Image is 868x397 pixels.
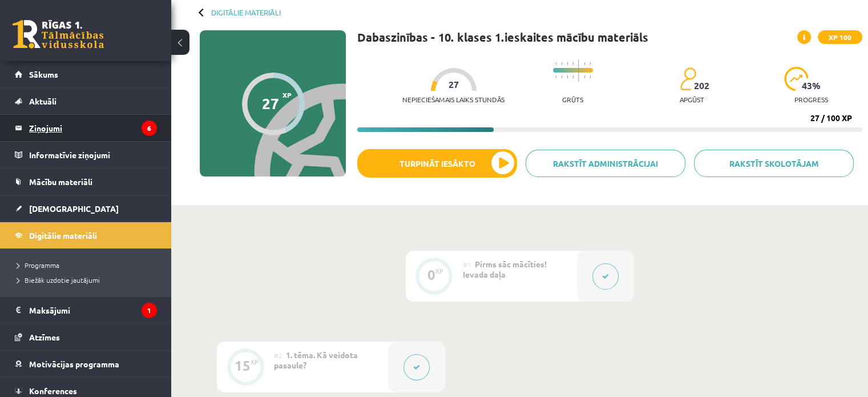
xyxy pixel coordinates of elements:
img: icon-short-line-57e1e144782c952c97e751825c79c345078a6d821885a25fce030b3d8c18986b.svg [572,62,574,65]
img: icon-short-line-57e1e144782c952c97e751825c79c345078a6d821885a25fce030b3d8c18986b.svg [555,75,556,78]
span: XP 100 [818,30,862,44]
span: Digitālie materiāli [29,230,97,240]
a: Biežāk uzdotie jautājumi [17,275,160,285]
a: Aktuāli [15,88,157,114]
legend: Maksājumi [29,297,157,323]
a: Digitālie materiāli [211,8,281,17]
a: Sākums [15,61,157,87]
span: Biežāk uzdotie jautājumi [17,275,100,284]
img: icon-short-line-57e1e144782c952c97e751825c79c345078a6d821885a25fce030b3d8c18986b.svg [561,75,562,78]
p: Grūts [562,95,583,103]
p: Nepieciešamais laiks stundās [402,95,504,103]
span: 27 [449,79,459,90]
img: icon-short-line-57e1e144782c952c97e751825c79c345078a6d821885a25fce030b3d8c18986b.svg [572,75,574,78]
span: 1. tēma. Kā veidota pasaule? [274,350,358,370]
span: Motivācijas programma [29,359,119,369]
div: 15 [235,360,251,371]
div: 27 [262,95,279,112]
span: Mācību materiāli [29,177,92,187]
span: 43 % [802,81,821,91]
a: Rakstīt skolotājam [694,150,854,177]
a: [DEMOGRAPHIC_DATA] [15,195,157,222]
a: Maksājumi1 [15,297,157,323]
legend: Informatīvie ziņojumi [29,142,157,168]
div: 0 [427,270,435,280]
i: 1 [142,303,157,318]
a: Ziņojumi6 [15,115,157,141]
div: XP [435,268,443,274]
span: XP [282,91,292,99]
span: #2 [274,351,282,360]
img: students-c634bb4e5e11cddfef0936a35e636f08e4e9abd3cc4e673bd6f9a4125e45ecb1.svg [680,67,696,91]
span: #1 [463,260,471,269]
span: 202 [694,81,709,91]
p: apgūst [680,95,704,103]
a: Atzīmes [15,324,157,350]
img: icon-long-line-d9ea69661e0d244f92f715978eff75569469978d946b2353a9bb055b3ed8787d.svg [578,59,579,82]
a: Rīgas 1. Tālmācības vidusskola [13,20,104,49]
i: 6 [142,121,157,136]
span: Pirms sāc mācīties! Ievada daļa [463,259,547,279]
span: Programma [17,260,59,270]
span: Atzīmes [29,332,60,342]
h1: Dabaszinības - 10. klases 1.ieskaites mācību materiāls [357,30,648,44]
a: Mācību materiāli [15,169,157,195]
div: XP [251,359,259,365]
span: Konferences [29,386,77,396]
img: icon-short-line-57e1e144782c952c97e751825c79c345078a6d821885a25fce030b3d8c18986b.svg [590,75,591,78]
img: icon-short-line-57e1e144782c952c97e751825c79c345078a6d821885a25fce030b3d8c18986b.svg [567,75,568,78]
p: progress [794,95,828,103]
span: Aktuāli [29,96,56,106]
a: Programma [17,260,160,270]
legend: Ziņojumi [29,115,157,141]
img: icon-short-line-57e1e144782c952c97e751825c79c345078a6d821885a25fce030b3d8c18986b.svg [584,75,585,78]
img: icon-progress-161ccf0a02000e728c5f80fcf4c31c7af3da0e1684b2b1d7c360e028c24a22f1.svg [784,67,809,91]
img: icon-short-line-57e1e144782c952c97e751825c79c345078a6d821885a25fce030b3d8c18986b.svg [567,62,568,65]
button: Turpināt iesākto [357,149,517,178]
a: Informatīvie ziņojumi [15,142,157,168]
img: icon-short-line-57e1e144782c952c97e751825c79c345078a6d821885a25fce030b3d8c18986b.svg [590,62,591,65]
a: Digitālie materiāli [15,222,157,248]
img: icon-short-line-57e1e144782c952c97e751825c79c345078a6d821885a25fce030b3d8c18986b.svg [555,62,556,65]
span: [DEMOGRAPHIC_DATA] [29,203,119,214]
a: Rakstīt administrācijai [526,150,685,177]
span: Sākums [29,69,58,79]
img: icon-short-line-57e1e144782c952c97e751825c79c345078a6d821885a25fce030b3d8c18986b.svg [561,62,562,65]
a: Motivācijas programma [15,351,157,377]
img: icon-short-line-57e1e144782c952c97e751825c79c345078a6d821885a25fce030b3d8c18986b.svg [584,62,585,65]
